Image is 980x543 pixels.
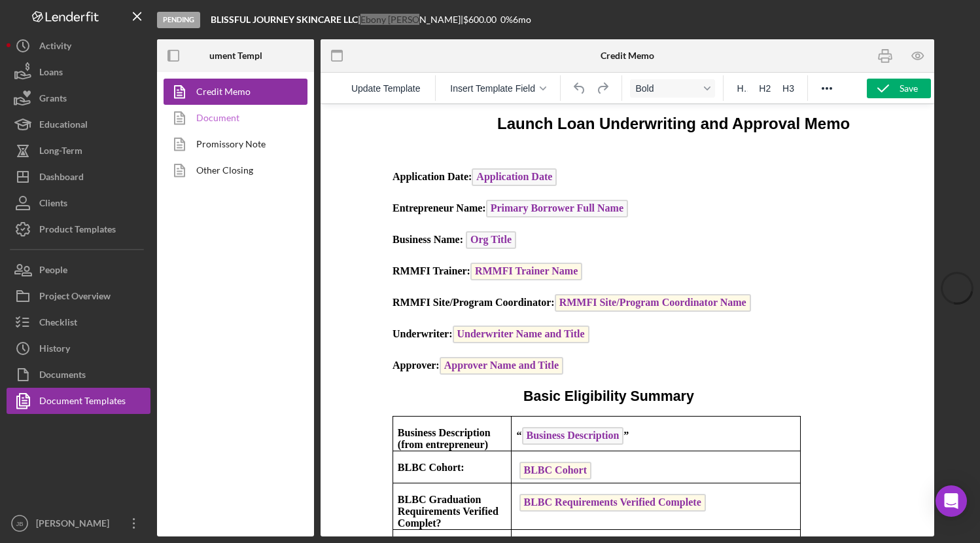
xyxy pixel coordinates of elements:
button: Save [867,79,931,98]
button: Heading 1 [731,79,753,98]
div: 6 mo [513,14,531,25]
span: Update Template [351,83,421,94]
button: Heading 2 [754,79,777,98]
iframe: Rich Text Area [382,104,873,536]
div: Pending [157,12,200,28]
b: Credit Memo [601,50,654,61]
span: Insert Template Field [450,83,535,94]
a: Promissory Note [164,131,301,157]
div: 0 % [500,14,513,25]
button: Reveal or hide additional toolbar items [816,79,838,98]
div: Open Intercom Messenger [936,485,967,517]
span: H3 [782,83,794,94]
button: Undo [569,79,591,98]
span: H2 [759,83,771,94]
b: BLISSFUL JOURNEY SKINCARE LLC [211,14,358,25]
div: Save [900,79,918,98]
a: Document [164,105,301,131]
button: Heading 3 [777,79,800,98]
div: Ebony [PERSON_NAME] | [360,14,463,25]
div: $600.00 [463,14,500,25]
a: Other Closing [164,157,301,183]
b: Document Templates [193,50,279,61]
button: Insert Template Field [444,79,553,98]
button: Reset the template to the current product template value [345,79,427,98]
text: JB [16,520,23,527]
span: Bold [635,83,699,94]
div: | [211,14,360,25]
div: [PERSON_NAME] [33,510,118,540]
a: Credit Memo [164,79,301,105]
button: Redo [591,79,614,98]
span: H1 [737,83,748,94]
button: JB[PERSON_NAME] [7,510,150,536]
button: Format Bold [630,79,715,98]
